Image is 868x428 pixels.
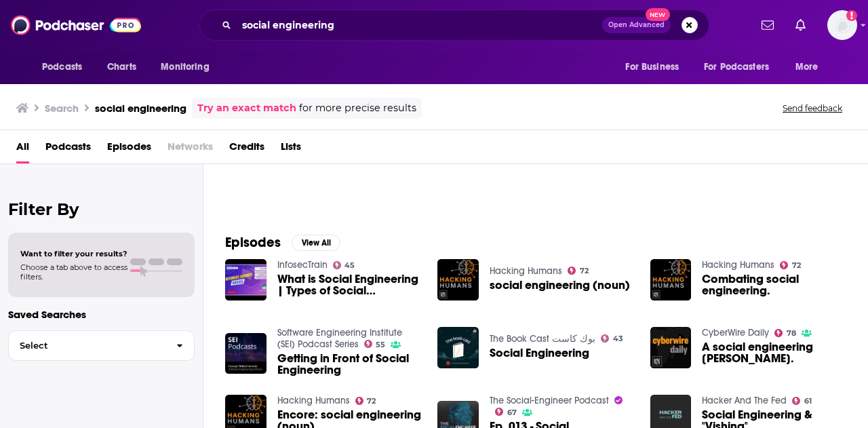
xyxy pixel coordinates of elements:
[792,397,812,405] a: 61
[650,259,692,300] img: Combating social engineering.
[490,279,630,291] a: social engineering (noun)
[650,327,692,368] img: A social engineering carol.
[490,333,595,345] a: The Book Cast بوك كاست
[8,330,195,361] button: Select
[780,261,801,269] a: 72
[568,267,589,275] a: 72
[107,58,136,77] span: Charts
[702,341,846,364] span: A social engineering [PERSON_NAME].
[787,330,796,336] span: 78
[846,10,857,21] svg: Add a profile image
[702,341,846,364] a: A social engineering carol.
[774,329,796,337] a: 78
[229,136,264,163] a: Credits
[277,327,402,350] a: Software Engineering Institute (SEI) Podcast Series
[756,14,779,37] a: Show notifications dropdown
[702,259,774,271] a: Hacking Humans
[344,262,355,269] span: 45
[827,10,857,40] span: Logged in as gmacdermott
[355,397,376,405] a: 72
[702,395,787,406] a: Hacker And The Fed
[333,261,355,269] a: 45
[804,398,812,404] span: 61
[107,136,151,163] a: Episodes
[490,347,589,359] a: Social Engineering
[33,54,100,80] button: open menu
[16,136,29,163] a: All
[20,249,127,258] span: Want to filter your results?
[702,327,769,338] a: CyberWire Daily
[827,10,857,40] img: User Profile
[277,259,328,271] a: InfosecTrain
[602,17,671,33] button: Open AdvancedNew
[277,353,422,376] a: Getting in Front of Social Engineering
[277,395,350,406] a: Hacking Humans
[292,235,340,251] button: View All
[367,398,376,404] span: 72
[8,199,195,219] h2: Filter By
[237,14,602,36] input: Search podcasts, credits, & more...
[151,54,226,80] button: open menu
[45,136,91,163] a: Podcasts
[792,262,801,269] span: 72
[225,234,340,251] a: EpisodesView All
[20,262,127,281] span: Choose a tab above to access filters.
[376,342,385,348] span: 55
[490,395,609,406] a: The Social-Engineer Podcast
[790,14,811,37] a: Show notifications dropdown
[613,336,623,342] span: 43
[616,54,696,80] button: open menu
[704,58,769,77] span: For Podcasters
[601,334,623,343] a: 43
[225,259,267,300] img: What is Social Engineering | Types of Social Engineering Basics | InfosecTrain
[281,136,301,163] a: Lists
[42,58,82,77] span: Podcasts
[827,10,857,40] button: Show profile menu
[199,9,709,41] div: Search podcasts, credits, & more...
[778,102,846,114] button: Send feedback
[608,22,665,28] span: Open Advanced
[197,100,296,116] a: Try an exact match
[167,136,213,163] span: Networks
[11,12,141,38] img: Podchaser - Follow, Share and Rate Podcasts
[437,259,479,300] img: social engineering (noun)
[795,58,818,77] span: More
[625,58,679,77] span: For Business
[495,408,517,416] a: 67
[161,58,209,77] span: Monitoring
[695,54,789,80] button: open menu
[9,341,165,350] span: Select
[580,268,589,274] span: 72
[45,102,79,115] h3: Search
[225,234,281,251] h2: Episodes
[437,327,479,368] img: Social Engineering
[8,308,195,321] p: Saved Searches
[95,102,186,115] h3: social engineering
[702,273,846,296] a: Combating social engineering.
[646,8,670,21] span: New
[277,273,422,296] a: What is Social Engineering | Types of Social Engineering Basics | InfosecTrain
[786,54,835,80] button: open menu
[299,100,416,116] span: for more precise results
[507,410,517,416] span: 67
[490,265,562,277] a: Hacking Humans
[98,54,144,80] a: Charts
[225,333,267,374] img: Getting in Front of Social Engineering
